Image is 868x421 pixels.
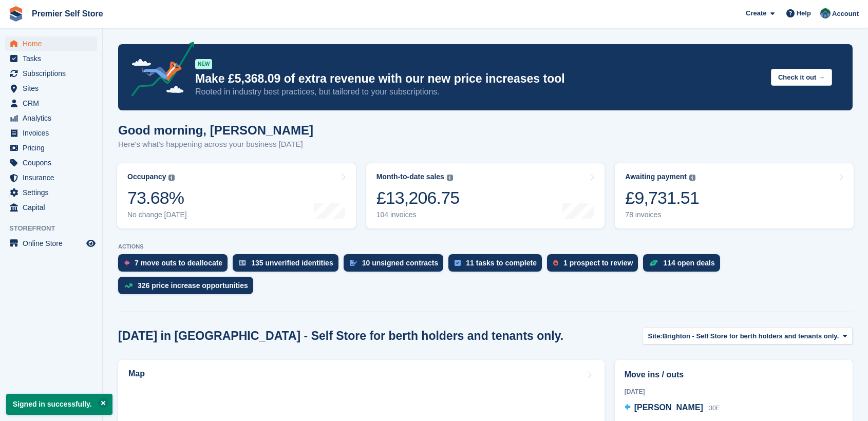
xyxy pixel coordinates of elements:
[625,387,843,396] div: [DATE]
[23,126,84,140] span: Invoices
[466,259,537,267] div: 11 tasks to complete
[625,173,687,181] div: Awaiting payment
[643,254,725,277] a: 114 open deals
[23,156,84,170] span: Coupons
[771,69,832,86] button: Check it out →
[23,141,84,155] span: Pricing
[23,96,84,110] span: CRM
[5,111,97,125] a: menu
[625,401,720,415] a: [PERSON_NAME] 30E
[625,369,843,381] h2: Move ins / outs
[350,260,357,266] img: contract_signature_icon-13c848040528278c33f63329250d36e43548de30e8caae1d1a13099fd9432cc5.svg
[23,81,84,95] span: Sites
[746,8,766,18] span: Create
[634,403,703,412] span: [PERSON_NAME]
[117,163,356,228] a: Occupancy 73.68% No change [DATE]
[6,394,112,415] p: Signed in successfully.
[376,173,444,181] div: Month-to-date sales
[376,187,460,208] div: £13,206.75
[127,173,166,181] div: Occupancy
[9,223,102,234] span: Storefront
[118,329,563,343] h2: [DATE] in [GEOGRAPHIC_DATA] - Self Store for berth holders and tenants only.
[8,6,24,22] img: stora-icon-8386f47178a22dfd0bd8f6a31ec36ba5ce8667c1dd55bd0f319d3a0aa187defe.svg
[5,236,97,251] a: menu
[127,187,187,208] div: 73.68%
[118,277,258,299] a: 326 price increase opportunities
[135,259,222,267] div: 7 move outs to deallocate
[447,175,453,181] img: icon-info-grey-7440780725fd019a000dd9b08b2336e03edf1995a4989e88bcd33f0948082b44.svg
[344,254,449,277] a: 10 unsigned contracts
[123,42,195,100] img: price-adjustments-announcement-icon-8257ccfd72463d97f412b2fc003d46551f7dbcb40ab6d574587a9cd5c0d94...
[820,8,831,18] img: Jo Granger
[5,200,97,215] a: menu
[663,331,839,341] span: Brighton - Self Store for berth holders and tenants only.
[5,126,97,140] a: menu
[118,139,313,150] p: Here's what's happening across your business [DATE]
[118,243,853,250] p: ACTIONS
[28,5,107,22] a: Premier Self Store
[362,259,439,267] div: 10 unsigned contracts
[5,185,97,200] a: menu
[23,170,84,185] span: Insurance
[195,86,763,98] p: Rooted in industry best practices, but tailored to your subscriptions.
[128,369,145,378] h2: Map
[615,163,854,228] a: Awaiting payment £9,731.51 78 invoices
[195,59,212,69] div: NEW
[643,328,853,345] button: Site: Brighton - Self Store for berth holders and tenants only.
[23,111,84,125] span: Analytics
[563,259,633,267] div: 1 prospect to review
[625,187,699,208] div: £9,731.51
[23,185,84,200] span: Settings
[5,96,97,110] a: menu
[23,236,84,251] span: Online Store
[689,175,695,181] img: icon-info-grey-7440780725fd019a000dd9b08b2336e03edf1995a4989e88bcd33f0948082b44.svg
[23,200,84,215] span: Capital
[649,259,658,266] img: deal-1b604bf984904fb50ccaf53a9ad4b4a5d6e5aea283cecdc64d6e3604feb123c2.svg
[251,259,333,267] div: 135 unverified identities
[5,170,97,185] a: menu
[625,210,699,219] div: 78 invoices
[168,175,175,181] img: icon-info-grey-7440780725fd019a000dd9b08b2336e03edf1995a4989e88bcd33f0948082b44.svg
[547,254,643,277] a: 1 prospect to review
[663,259,714,267] div: 114 open deals
[5,156,97,170] a: menu
[127,210,187,219] div: No change [DATE]
[85,237,97,250] a: Preview store
[5,81,97,95] a: menu
[709,405,720,412] span: 30E
[239,260,246,266] img: verify_identity-adf6edd0f0f0b5bbfe63781bf79b02c33cf7c696d77639b501bdc392416b5a36.svg
[195,71,763,86] p: Make £5,368.09 of extra revenue with our new price increases tool
[23,36,84,51] span: Home
[5,36,97,51] a: menu
[23,51,84,66] span: Tasks
[455,260,461,266] img: task-75834270c22a3079a89374b754ae025e5fb1db73e45f91037f5363f120a921f8.svg
[118,123,313,137] h1: Good morning, [PERSON_NAME]
[233,254,344,277] a: 135 unverified identities
[376,210,460,219] div: 104 invoices
[448,254,547,277] a: 11 tasks to complete
[797,8,811,18] span: Help
[366,163,605,228] a: Month-to-date sales £13,206.75 104 invoices
[138,281,248,290] div: 326 price increase opportunities
[5,141,97,155] a: menu
[5,66,97,81] a: menu
[124,260,129,266] img: move_outs_to_deallocate_icon-f764333ba52eb49d3ac5e1228854f67142a1ed5810a6f6cc68b1a99e826820c5.svg
[124,283,133,288] img: price_increase_opportunities-93ffe204e8149a01c8c9dc8f82e8f89637d9d84a8eef4429ea346261dce0b2c0.svg
[648,331,663,341] span: Site:
[118,254,233,277] a: 7 move outs to deallocate
[832,9,859,19] span: Account
[5,51,97,66] a: menu
[23,66,84,81] span: Subscriptions
[553,260,558,266] img: prospect-51fa495bee0391a8d652442698ab0144808aea92771e9ea1ae160a38d050c398.svg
